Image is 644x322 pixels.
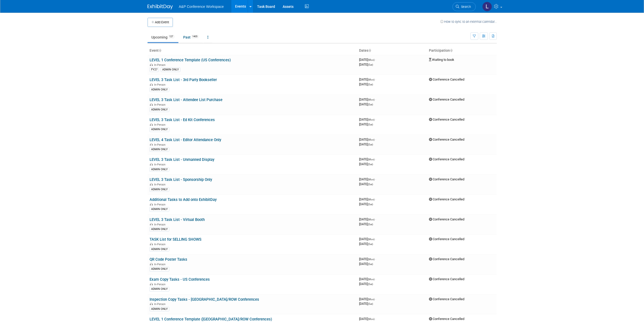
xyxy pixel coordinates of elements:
[375,277,376,281] span: -
[150,103,153,106] img: In-Person Event
[359,262,373,266] span: [DATE]
[429,177,464,181] span: Conference Cancelled
[359,182,373,186] span: [DATE]
[368,183,373,186] span: (Sat)
[359,58,376,62] span: [DATE]
[482,2,492,11] img: Lily Webber
[359,217,376,221] span: [DATE]
[368,59,375,61] span: (Mon)
[150,297,259,302] a: Inspection Copy Tasks - [GEOGRAPHIC_DATA]/ROW Conferences
[368,83,373,86] span: (Sat)
[368,302,373,305] span: (Sat)
[150,163,153,165] img: In-Person Event
[359,242,373,246] span: [DATE]
[150,203,153,205] img: In-Person Event
[154,83,167,86] span: In-Person
[368,158,375,161] span: (Mon)
[359,122,373,126] span: [DATE]
[459,5,471,9] span: Search
[150,277,210,282] a: Exam Copy Tasks - US Conferences
[150,127,169,132] div: ADMIN ONLY
[359,82,373,86] span: [DATE]
[368,138,375,141] span: (Mon)
[359,63,373,66] span: [DATE]
[429,217,464,221] span: Conference Cancelled
[159,48,161,52] a: Sort by Event Name
[429,297,464,301] span: Conference Cancelled
[154,63,167,67] span: In-Person
[150,167,169,172] div: ADMIN ONLY
[450,48,452,52] a: Sort by Participation Type
[150,187,169,192] div: ADMIN ONLY
[359,237,376,241] span: [DATE]
[359,277,376,281] span: [DATE]
[357,46,427,55] th: Dates
[368,278,375,281] span: (Mon)
[154,243,167,246] span: In-Person
[429,157,464,161] span: Conference Cancelled
[359,162,373,166] span: [DATE]
[368,98,375,101] span: (Mon)
[150,63,153,66] img: In-Person Event
[375,138,376,141] span: -
[359,222,373,226] span: [DATE]
[375,157,376,161] span: -
[359,142,373,146] span: [DATE]
[179,5,224,9] span: A&P Conference Workspace
[375,257,376,261] span: -
[368,238,375,241] span: (Mon)
[429,197,464,201] span: Conference Cancelled
[368,78,375,81] span: (Mon)
[154,223,167,226] span: In-Person
[375,217,376,221] span: -
[375,177,376,181] span: -
[368,203,373,206] span: (Sat)
[359,257,376,261] span: [DATE]
[150,283,153,285] img: In-Person Event
[150,118,215,122] a: LEVEL 3 Task List - Ed Kit Conferences
[429,277,464,281] span: Conference Cancelled
[368,48,371,52] a: Sort by Start Date
[150,177,212,182] a: LEVEL 3 Task List - Sponsorship Only
[429,138,464,141] span: Conference Cancelled
[429,237,464,241] span: Conference Cancelled
[368,118,375,121] span: (Mon)
[150,302,153,305] img: In-Person Event
[150,67,159,72] div: FY27
[375,118,376,121] span: -
[359,118,376,121] span: [DATE]
[359,78,376,81] span: [DATE]
[150,147,169,152] div: ADMIN ONLY
[368,298,375,301] span: (Mon)
[150,237,201,242] a: TASK List for SELLING SHOWS
[154,163,167,166] span: In-Person
[154,263,167,266] span: In-Person
[368,258,375,261] span: (Mon)
[150,267,169,271] div: ADMIN ONLY
[368,283,373,286] span: (Sat)
[150,143,153,146] img: In-Person Event
[150,87,169,92] div: ADMIN ONLY
[375,98,376,101] span: -
[150,263,153,265] img: In-Person Event
[150,98,222,102] a: LEVEL 3 Task List - Attendee List Purchase
[359,98,376,101] span: [DATE]
[150,287,169,291] div: ADMIN ONLY
[375,197,376,201] span: -
[368,198,375,201] span: (Mon)
[150,247,169,252] div: ADMIN ONLY
[452,2,476,11] a: Search
[368,263,373,266] span: (Sat)
[359,202,373,206] span: [DATE]
[154,103,167,106] span: In-Person
[375,237,376,241] span: -
[154,302,167,306] span: In-Person
[427,46,497,55] th: Participation
[148,32,178,42] a: Upcoming127
[150,83,153,86] img: In-Person Event
[150,207,169,212] div: ADMIN ONLY
[359,297,376,301] span: [DATE]
[359,302,373,306] span: [DATE]
[191,35,199,39] span: 1405
[375,58,376,62] span: -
